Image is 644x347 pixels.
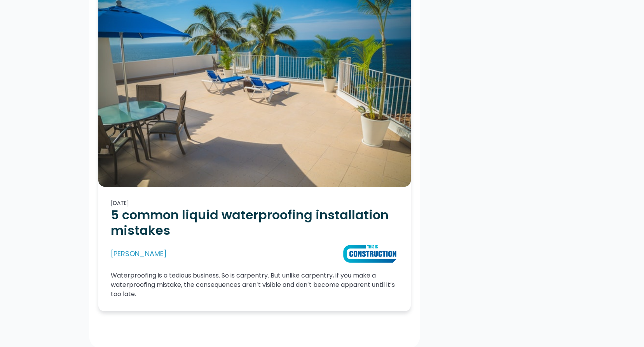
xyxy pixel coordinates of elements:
[111,199,398,207] div: [DATE]
[111,248,167,260] div: [PERSON_NAME]
[111,207,398,238] h2: 5 common liquid waterproofing installation mistakes
[111,271,398,299] p: Waterproofing is a tedious business. So is carpentry. But unlike carpentry, if you make a waterpr...
[341,243,398,265] img: 5 common liquid waterproofing installation mistakes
